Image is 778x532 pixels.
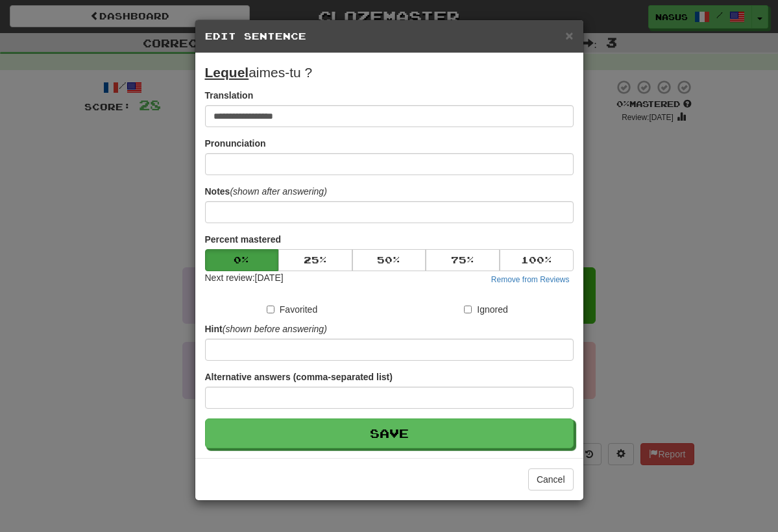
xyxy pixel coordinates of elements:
[205,65,249,80] u: Lequel
[205,370,393,383] label: Alternative answers (comma-separated list)
[205,249,574,271] div: Percent mastered
[205,30,574,43] h5: Edit Sentence
[230,186,326,197] em: (shown after answering)
[565,28,573,43] span: ×
[205,233,282,246] label: Percent mastered
[205,185,327,198] label: Notes
[278,249,352,271] button: 25%
[500,249,574,271] button: 100%
[352,249,426,271] button: 50%
[426,249,500,271] button: 75%
[205,322,327,335] label: Hint
[223,324,327,334] em: (shown before answering)
[565,29,573,42] button: Close
[205,271,284,287] div: Next review: [DATE]
[464,306,472,313] input: Ignored
[205,249,279,271] button: 0%
[205,137,266,150] label: Pronunciation
[464,303,507,316] label: Ignored
[205,418,574,448] button: Save
[267,306,274,313] input: Favorited
[205,63,574,82] p: aimes-tu ?
[267,303,317,316] label: Favorited
[487,272,574,287] button: Remove from Reviews
[205,89,254,102] label: Translation
[528,468,574,490] button: Cancel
